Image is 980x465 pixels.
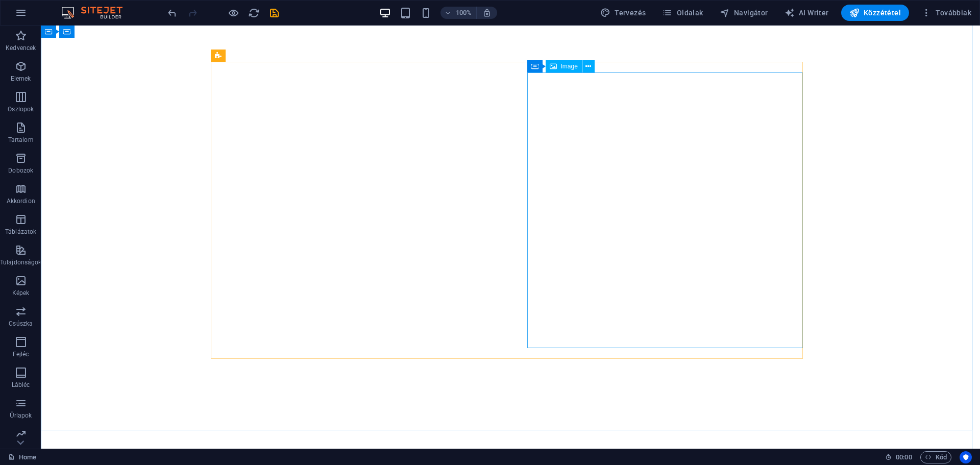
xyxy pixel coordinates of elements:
button: Kód [920,451,951,463]
p: Tartalom [8,136,34,144]
p: Elemek [11,75,31,83]
button: reload [248,7,260,19]
p: Fejléc [13,350,29,358]
i: Mentés (Ctrl+S) [268,7,280,19]
h6: Munkamenet idő [885,451,912,463]
button: 100% [440,7,477,19]
i: Átméretezés esetén automatikusan beállítja a nagyítási szintet a választott eszköznek megfelelően. [482,8,492,17]
span: Kód [925,451,947,463]
button: Oldalak [658,5,707,21]
h6: 100% [456,7,472,19]
p: Csúszka [9,320,33,328]
span: Image [561,63,578,69]
p: Kedvencek [6,44,36,52]
img: Editor Logo [59,7,135,19]
button: Közzététel [841,5,909,21]
span: Közzététel [849,8,901,18]
button: Usercentrics [960,451,972,463]
span: 00 00 [896,451,912,463]
span: AI Writer [785,8,829,18]
button: Továbbiak [917,5,975,21]
span: Tervezés [600,8,646,18]
button: save [268,7,280,19]
p: Képek [12,289,30,297]
p: Dobozok [8,166,33,175]
p: Akkordion [7,197,35,205]
button: AI Writer [780,5,833,21]
p: Lábléc [12,381,30,389]
span: Navigátor [720,8,768,18]
i: Weboldal újratöltése [248,7,260,19]
p: Oszlopok [8,105,34,113]
span: : [903,453,904,461]
button: Kattintson ide az előnézeti módból való kilépéshez és a szerkesztés folytatásához [227,7,239,19]
i: Visszavonás: Késhetlen betöltés megváltoztatása (Ctrl+Z) [166,7,178,19]
span: Továbbiak [921,8,971,18]
a: Kattintson a kijelölés megszüntetéséhez. Dupla kattintás az oldalak megnyitásához [8,451,36,463]
button: undo [166,7,178,19]
button: Navigátor [716,5,772,21]
p: Táblázatok [5,228,36,236]
span: Oldalak [662,8,703,18]
p: Űrlapok [10,411,32,420]
button: Tervezés [596,5,650,21]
